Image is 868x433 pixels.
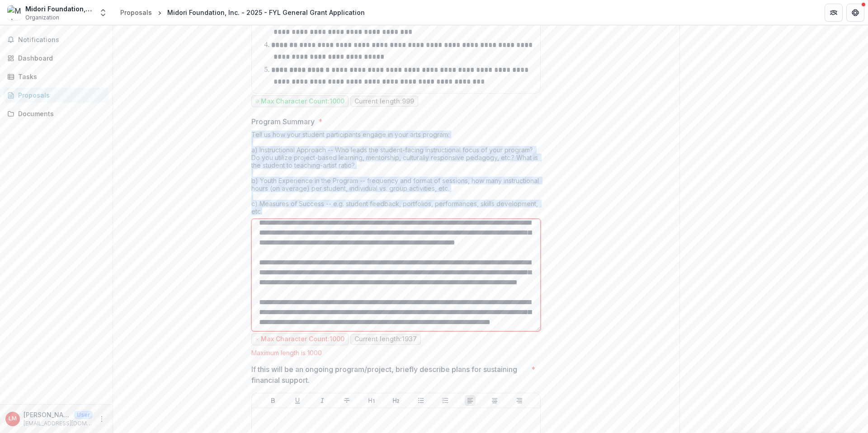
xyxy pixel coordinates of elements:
[117,6,156,19] a: Proposals
[74,411,93,419] p: User
[97,4,109,22] button: Open entity switcher
[391,395,401,406] button: Heading 2
[4,51,109,66] a: Dashboard
[415,395,426,406] button: Bullet List
[261,335,344,343] p: Max Character Count: 1000
[514,395,525,406] button: Align Right
[117,6,368,19] nav: breadcrumb
[18,36,105,44] span: Notifications
[341,395,352,406] button: Strike
[18,109,102,118] div: Documents
[4,33,109,47] button: Notifications
[261,98,344,105] p: Max Character Count: 1000
[24,410,71,419] p: [PERSON_NAME]
[251,131,541,219] div: Tell us how your student participants engage in your arts program: a) Instructional Approach -- W...
[251,116,315,127] p: Program Summary
[7,5,22,20] img: Midori Foundation, Inc.
[4,106,109,121] a: Documents
[440,395,451,406] button: Ordered List
[25,4,93,14] div: Midori Foundation, Inc.
[292,395,303,406] button: Underline
[825,4,843,22] button: Partners
[4,69,109,84] a: Tasks
[354,335,417,343] p: Current length: 1937
[9,416,17,422] div: Luz MacManus
[268,395,278,406] button: Bold
[167,8,365,17] div: Midori Foundation, Inc. - 2025 - FYL General Grant Application
[18,53,102,63] div: Dashboard
[25,14,59,22] span: Organization
[251,364,528,386] p: If this will be an ongoing program/project, briefly describe plans for sustaining financial support.
[846,4,864,22] button: Get Help
[18,90,102,100] div: Proposals
[120,8,152,17] div: Proposals
[366,395,377,406] button: Heading 1
[96,414,107,424] button: More
[251,349,541,357] div: Maximum length is 1000
[465,395,476,406] button: Align Left
[4,88,109,103] a: Proposals
[489,395,500,406] button: Align Center
[18,72,102,81] div: Tasks
[24,419,93,428] p: [EMAIL_ADDRESS][DOMAIN_NAME]
[354,98,414,105] p: Current length: 999
[317,395,328,406] button: Italicize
